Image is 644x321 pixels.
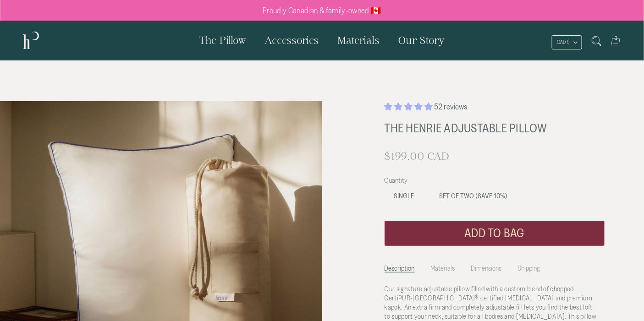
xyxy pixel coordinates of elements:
[552,35,582,49] button: CAD $
[385,102,435,111] span: 4.87 stars
[435,102,468,111] span: 52 reviews
[385,150,450,162] span: $199.00 CAD
[431,260,455,272] li: Materials
[199,34,247,46] span: The Pillow
[256,21,328,60] a: Accessories
[518,260,540,272] li: Shipping
[328,21,389,60] a: Materials
[394,192,414,200] span: Single
[337,34,380,46] span: Materials
[385,119,572,138] h1: The Henrie Adjustable Pillow
[190,21,256,60] a: The Pillow
[385,221,605,246] button: Add to bag
[385,176,411,184] span: Quantity
[440,192,508,200] span: Set of Two (SAVE 10%)
[265,34,319,46] span: Accessories
[471,260,502,272] li: Dimensions
[385,260,415,272] li: Description
[398,34,445,46] span: Our Story
[263,6,381,15] p: Proudly Canadian & family-owned 🇨🇦
[389,21,454,60] a: Our Story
